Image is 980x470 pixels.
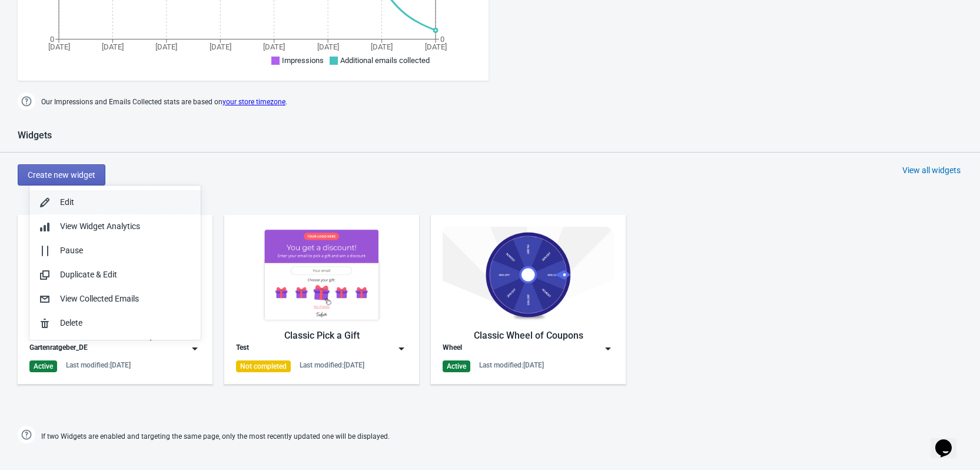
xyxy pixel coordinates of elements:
span: Impressions [282,56,324,65]
div: Wheel [443,343,462,355]
div: Last modified: [DATE] [479,360,544,370]
tspan: [DATE] [425,42,447,51]
img: dropdown.png [189,343,201,355]
img: gift_game.jpg [236,227,407,323]
div: View all widgets [902,164,961,176]
button: Duplicate & Edit [29,263,201,287]
div: Active [443,360,470,372]
button: View Collected Emails [29,287,201,311]
div: Classic Wheel of Coupons [443,329,614,343]
tspan: [DATE] [263,42,285,51]
img: dropdown.png [396,343,407,355]
img: help.png [18,426,35,443]
img: help.png [18,92,35,110]
tspan: [DATE] [48,42,70,51]
img: dropdown.png [602,343,614,355]
tspan: [DATE] [371,42,393,51]
div: Edit [60,196,191,208]
div: Gartenratgeber_DE [29,343,88,355]
div: Delete [60,317,191,329]
button: Create new widget [18,164,105,186]
tspan: 0 [440,35,444,44]
button: Delete [29,311,201,335]
div: Last modified: [DATE] [66,360,131,370]
div: Pause [60,244,191,257]
div: Classic Pick a Gift [236,329,407,343]
span: If two Widgets are enabled and targeting the same page, only the most recently updated one will b... [41,427,390,446]
div: Not completed [236,360,291,372]
button: View Widget Analytics [29,214,201,239]
tspan: [DATE] [102,42,124,51]
div: Test [236,343,249,355]
button: Pause [29,239,201,263]
button: Edit [29,190,201,214]
span: Additional emails collected [340,56,430,65]
span: View Widget Analytics [60,221,140,231]
tspan: 0 [50,35,54,44]
span: Our Impressions and Emails Collected stats are based on . [41,92,287,112]
img: classic_game.jpg [443,227,614,323]
span: Create new widget [28,170,95,180]
a: your store timezone [222,98,285,106]
tspan: [DATE] [317,42,339,51]
div: View Collected Emails [60,293,191,305]
tspan: [DATE] [210,42,231,51]
iframe: chat widget [931,423,968,458]
div: Duplicate & Edit [60,269,191,281]
tspan: [DATE] [155,42,177,51]
div: Active [29,360,57,372]
div: Last modified: [DATE] [300,360,364,370]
